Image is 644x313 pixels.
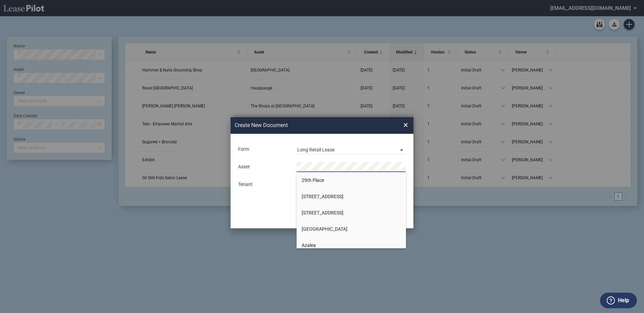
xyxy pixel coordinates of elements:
[618,296,629,305] label: Help
[297,172,406,188] li: 29th Place
[235,122,379,129] h2: Create New Document
[234,181,293,188] div: Tenant
[302,194,343,199] span: [STREET_ADDRESS]
[297,144,406,154] md-select: Lease Form: Long Retail Lease
[234,164,293,170] div: Asset
[302,178,324,183] span: 29th Place
[297,205,406,221] li: [STREET_ADDRESS]
[302,210,343,215] span: [STREET_ADDRESS]
[234,146,293,153] div: Form
[297,237,406,253] li: Azalea
[403,120,408,131] span: ×
[297,188,406,205] li: [STREET_ADDRESS]
[297,221,406,237] li: [GEOGRAPHIC_DATA]
[302,226,347,232] span: [GEOGRAPHIC_DATA]
[297,147,335,152] div: Long Retail Lease
[231,117,413,228] md-dialog: Create New ...
[302,243,316,248] span: Azalea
